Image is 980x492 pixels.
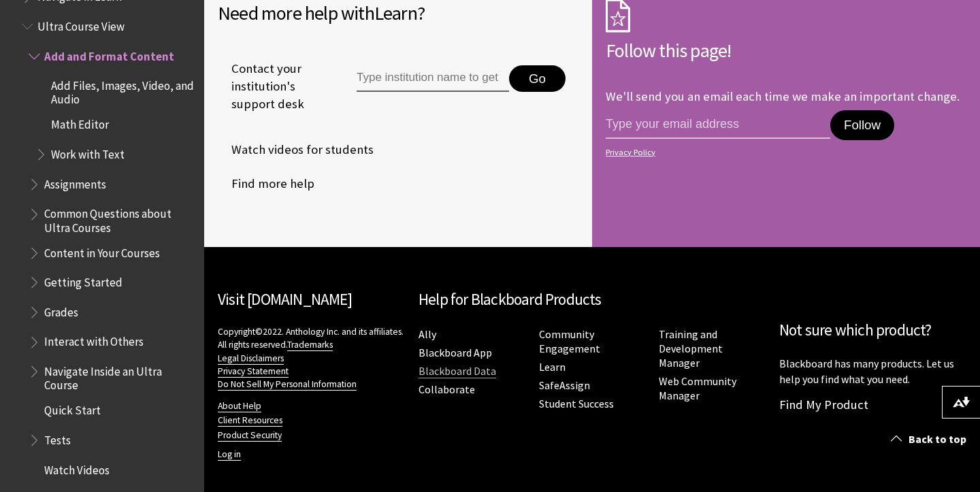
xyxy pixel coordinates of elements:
a: Product Security [218,429,282,442]
a: Ally [419,327,436,342]
span: Content in Your Courses [44,242,160,260]
a: Learn [539,360,566,374]
span: Navigate Inside an Ultra Course [44,360,195,392]
a: Training and Development Manager [659,327,723,370]
a: Client Resources [218,414,282,427]
button: Follow [830,110,894,140]
span: Common Questions about Ultra Courses [44,203,195,235]
span: Math Editor [51,114,109,132]
a: Visit [DOMAIN_NAME] [218,289,352,309]
a: Find more help [218,174,314,194]
a: About Help [218,400,261,412]
a: Community Engagement [539,327,600,356]
h2: Follow this page! [606,36,966,65]
p: We'll send you an email each time we make an important change. [606,88,960,104]
span: Interact with Others [44,331,144,349]
a: Collaborate [419,382,475,397]
a: Find My Product [779,397,868,412]
span: Watch Videos [44,459,110,477]
span: Assignments [44,173,106,191]
a: Privacy Policy [606,148,962,157]
span: Work with Text [51,143,125,161]
a: Student Success [539,397,614,411]
a: Log in [218,448,241,461]
a: Watch videos for students [218,140,374,160]
a: SafeAssign [539,378,590,393]
span: Contact your institution's support desk [218,60,325,114]
a: Legal Disclaimers [218,352,284,365]
a: Blackboard Data [419,364,496,378]
span: Grades [44,301,78,319]
h2: Not sure which product? [779,318,966,342]
span: Add Files, Images, Video, and Audio [51,75,195,107]
a: Web Community Manager [659,374,736,403]
button: Go [509,65,566,93]
a: Blackboard App [419,346,492,360]
p: Copyright©2022. Anthology Inc. and its affiliates. All rights reserved. [218,325,405,390]
a: Trademarks [287,339,333,351]
a: Privacy Statement [218,365,289,378]
h2: Help for Blackboard Products [419,288,766,312]
span: Tests [44,429,71,447]
input: Type institution name to get support [357,65,509,93]
span: Add and Format Content [44,45,174,63]
span: Getting Started [44,271,122,289]
span: Learn [374,1,417,25]
span: Quick Start [44,399,101,418]
p: Blackboard has many products. Let us help you find what you need. [779,356,966,387]
span: Ultra Course View [37,15,125,33]
a: Back to top [881,427,980,452]
a: Do Not Sell My Personal Information [218,378,357,391]
input: email address [606,110,830,139]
